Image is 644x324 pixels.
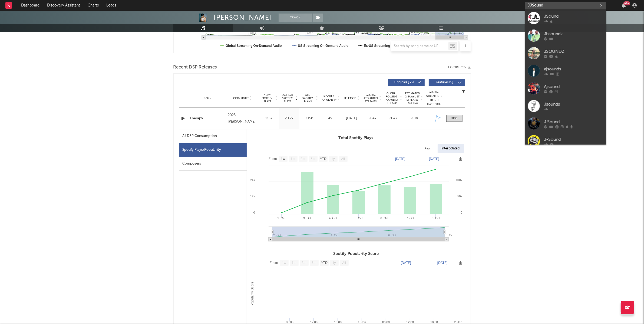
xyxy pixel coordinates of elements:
[321,116,340,121] div: 49
[260,93,275,103] span: 7 Day Spotify Plays
[358,320,366,324] text: 1. Jan
[401,261,411,265] text: [DATE]
[544,13,603,19] div: JSound
[525,97,606,115] a: Jsounds
[525,80,606,97] a: Ajsound
[179,157,247,171] div: Composers
[355,217,362,220] text: 5. Oct
[280,116,298,121] div: 20.2k
[623,1,630,5] div: 99 +
[250,282,254,306] text: Popularity Score
[260,116,278,121] div: 115k
[233,97,249,100] span: Copyright
[270,261,278,265] text: Zoom
[544,31,603,37] div: Jbsoundz
[250,195,255,198] text: 12k
[544,83,603,90] div: Ajsound
[190,96,225,100] div: Name
[432,217,440,220] text: 8. Oct
[277,217,285,220] text: 2. Oct
[446,234,454,237] text: 8. Oct
[430,320,438,324] text: 18:00
[456,178,462,182] text: 100k
[247,251,465,257] h3: Spotify Popularity Score
[364,93,378,103] span: Global ATD Audio Streams
[344,97,356,100] span: Released
[331,157,335,161] text: 1y
[448,66,471,69] button: Export CSV
[380,217,388,220] text: 6. Oct
[281,157,285,161] text: 1w
[329,217,337,220] text: 4. Oct
[303,217,311,220] text: 3. Oct
[421,144,435,153] div: Raw
[384,92,399,105] span: Global Rolling 7D Audio Streams
[432,81,457,84] span: Features ( 9 )
[457,195,462,198] text: 50k
[334,320,342,324] text: 18:00
[544,101,603,107] div: Jsounds
[454,320,462,324] text: 2. Jan
[544,48,603,55] div: JSOUNDZ
[253,211,255,214] text: 0
[395,157,405,161] text: [DATE]
[622,3,626,8] button: 99+
[544,66,603,72] div: ajsounds
[384,116,402,121] div: 204k
[460,211,462,214] text: 0
[247,135,465,141] h3: Total Spotify Plays
[406,217,414,220] text: 7. Oct
[301,116,318,121] div: 115k
[332,261,336,265] text: 1y
[392,81,417,84] span: Originals ( 33 )
[382,320,390,324] text: 06:00
[342,261,346,265] text: All
[364,116,382,121] div: 204k
[173,64,217,71] span: Recent DSP Releases
[321,94,337,102] span: Spotify Popularity
[250,178,255,182] text: 24k
[525,62,606,80] a: ajsounds
[179,143,247,157] div: Spotify Plays/Popularity
[228,112,257,125] div: 2025 [PERSON_NAME]
[406,320,414,324] text: 12:00
[302,261,306,265] text: 3m
[179,129,247,143] div: All DSP Consumption
[214,14,272,22] div: [PERSON_NAME]
[292,261,296,265] text: 1m
[405,116,423,121] div: ~ 10 %
[544,119,603,125] div: J Sound
[183,133,217,139] div: All DSP Consumption
[320,157,326,161] text: YTD
[310,320,318,324] text: 12:00
[391,44,448,48] input: Search by song name or URL
[300,157,305,161] text: 3m
[437,261,448,265] text: [DATE]
[426,90,442,106] div: Global Streaming Trend (Last 60D)
[311,157,315,161] text: 6m
[525,44,606,62] a: JSOUNDZ
[429,157,439,161] text: [DATE]
[428,261,431,265] text: →
[190,116,225,121] a: Therapy
[525,27,606,44] a: Jbsoundz
[405,92,420,105] span: Estimated % Playlist Streams Last Day
[290,157,295,161] text: 1m
[312,261,316,265] text: 6m
[269,157,277,161] text: Zoom
[525,132,606,150] a: J-Sound
[341,157,345,161] text: All
[279,14,312,22] button: Track
[525,9,606,27] a: JSound
[420,157,423,161] text: →
[280,93,295,103] span: Last Day Spotify Plays
[301,93,315,103] span: ATD Spotify Plays
[429,79,465,86] button: Features(9)
[438,144,464,153] div: Interpolated
[282,261,286,265] text: 1w
[388,79,425,86] button: Originals(33)
[321,261,327,265] text: YTD
[343,116,361,121] div: [DATE]
[544,136,603,143] div: J-Sound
